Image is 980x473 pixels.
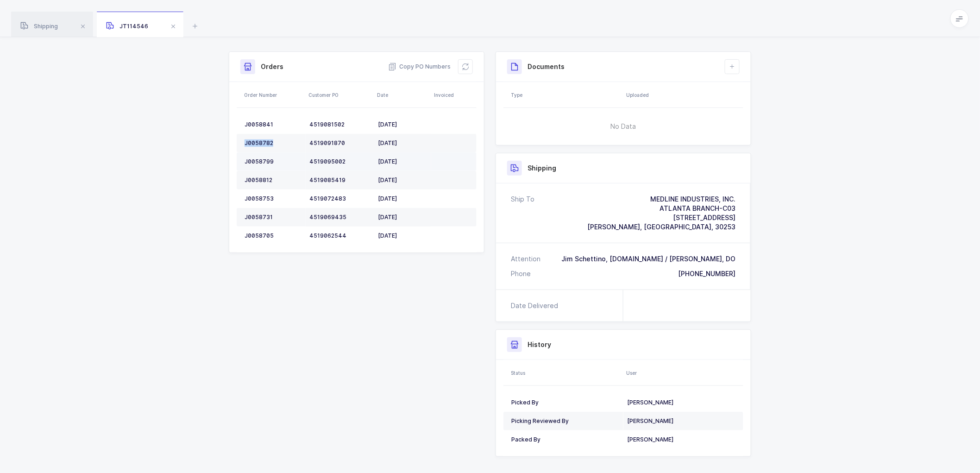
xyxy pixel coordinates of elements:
[511,417,620,425] div: Picking Reviewed By
[261,62,283,71] h3: Orders
[377,91,428,99] div: Date
[587,223,735,231] span: [PERSON_NAME], [GEOGRAPHIC_DATA], 30253
[245,139,302,147] div: J0058782
[244,91,303,99] div: Order Number
[511,301,562,310] div: Date Delivered
[511,399,620,406] div: Picked By
[388,62,451,71] button: Copy PO Numbers
[309,214,371,221] div: 4519069435
[511,369,621,377] div: Status
[245,121,302,128] div: J0058841
[309,158,371,165] div: 4519095002
[378,158,427,165] div: [DATE]
[587,204,735,213] div: ATLANTA BRANCH-C03
[511,254,540,264] div: Attention
[627,436,735,443] div: [PERSON_NAME]
[378,177,427,184] div: [DATE]
[627,399,735,406] div: [PERSON_NAME]
[564,113,684,140] span: No Data
[378,195,427,202] div: [DATE]
[434,91,474,99] div: Invoiced
[245,195,302,202] div: J0058753
[587,195,735,204] div: MEDLINE INDUSTRIES, INC.
[511,436,620,443] div: Packed By
[245,232,302,240] div: J0058705
[106,23,148,30] span: JT114546
[309,232,371,240] div: 4519062544
[627,417,735,425] div: [PERSON_NAME]
[309,139,371,147] div: 4519091870
[511,91,621,99] div: Type
[626,91,741,99] div: Uploaded
[626,369,741,377] div: User
[378,232,427,240] div: [DATE]
[378,139,427,147] div: [DATE]
[378,214,427,221] div: [DATE]
[308,91,371,99] div: Customer PO
[378,121,427,128] div: [DATE]
[511,269,531,278] div: Phone
[20,23,58,30] span: Shipping
[309,121,371,128] div: 4519081502
[245,177,302,184] div: J0058812
[245,214,302,221] div: J0058731
[528,164,556,173] h3: Shipping
[528,340,551,349] h3: History
[309,177,371,184] div: 4519085419
[561,254,735,264] div: Jim Schettino, [DOMAIN_NAME] / [PERSON_NAME], DO
[528,62,565,71] h3: Documents
[678,269,735,278] div: [PHONE_NUMBER]
[587,213,735,222] div: [STREET_ADDRESS]
[309,195,371,202] div: 4519072483
[511,195,534,232] div: Ship To
[245,158,302,165] div: J0058799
